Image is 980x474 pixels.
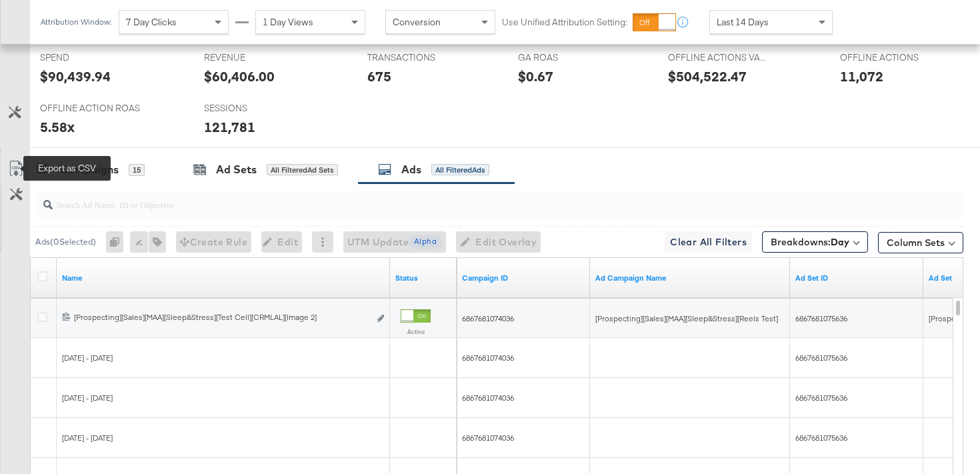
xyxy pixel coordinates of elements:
[216,162,257,177] div: Ad Sets
[40,17,112,27] div: Attribution Window:
[670,234,747,251] span: Clear All Filters
[129,164,145,176] div: 15
[367,67,391,86] div: 675
[595,313,778,323] span: [Prospecting][Sales][MAA][Sleep&Stress][Reels Test]
[62,353,113,363] span: [DATE] - [DATE]
[401,327,431,336] label: Active
[762,231,868,253] button: Breakdowns:Day
[668,51,768,64] span: OFFLINE ACTIONS VALUE
[263,16,313,28] span: 1 Day Views
[878,232,963,253] button: Column Sets
[595,273,785,283] a: Name of Campaign this Ad belongs to.
[840,51,940,64] span: OFFLINE ACTIONS
[462,273,585,283] a: Your Ad Set Campaign ID.
[431,164,489,176] div: All Filtered Ads
[795,273,918,283] a: Your Ad Set ID.
[462,433,514,443] span: 6867681074036
[35,236,96,248] div: Ads ( 0 Selected)
[126,16,177,28] span: 7 Day Clicks
[795,353,847,363] span: 6867681075636
[204,102,304,115] span: SESSIONS
[74,312,369,323] div: [Prospecting][Sales][MAA][Sleep&Stress][Test Cell][CRMLAL][Image 2]
[62,393,113,403] span: [DATE] - [DATE]
[668,67,747,86] div: $504,522.47
[204,117,255,137] div: 121,781
[40,67,111,86] div: $90,439.94
[795,313,847,323] span: 6867681075636
[393,16,441,28] span: Conversion
[840,67,883,86] div: 11,072
[62,273,385,283] a: Ad Name.
[771,235,849,249] span: Breakdowns:
[40,117,75,137] div: 5.58x
[462,313,514,323] span: 6867681074036
[60,162,119,177] div: Campaigns
[717,16,769,28] span: Last 14 Days
[831,236,849,248] b: Day
[204,67,275,86] div: $60,406.00
[795,433,847,443] span: 6867681075636
[462,353,514,363] span: 6867681074036
[267,164,338,176] div: All Filtered Ad Sets
[401,162,421,177] div: Ads
[395,273,451,283] a: Shows the current state of your Ad.
[518,67,553,86] div: $0.67
[62,433,113,443] span: [DATE] - [DATE]
[40,102,140,115] span: OFFLINE ACTION ROAS
[106,231,130,253] div: 0
[53,186,881,212] input: Search Ad Name, ID or Objective
[502,16,627,29] label: Use Unified Attribution Setting:
[795,393,847,403] span: 6867681075636
[40,51,140,64] span: SPEND
[665,231,752,253] button: Clear All Filters
[462,393,514,403] span: 6867681074036
[204,51,304,64] span: REVENUE
[367,51,467,64] span: TRANSACTIONS
[518,51,618,64] span: GA ROAS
